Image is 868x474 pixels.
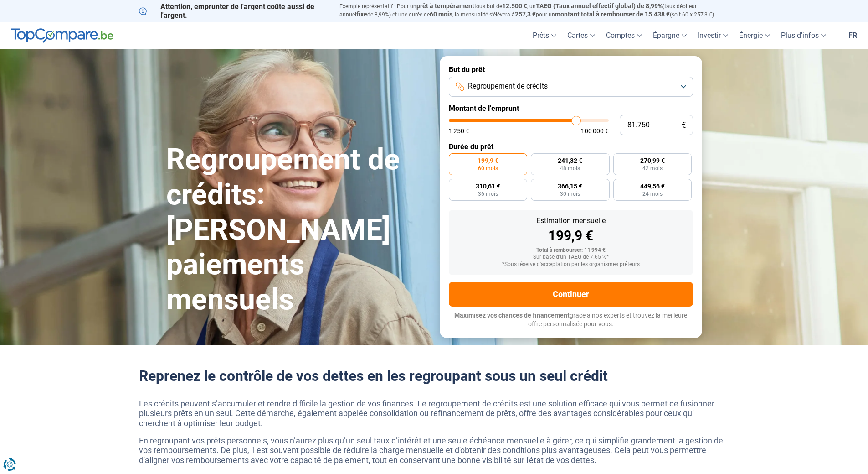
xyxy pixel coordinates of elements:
div: Estimation mensuelle [456,217,686,224]
p: En regroupant vos prêts personnels, vous n’aurez plus qu’un seul taux d’intérêt et une seule éché... [139,436,729,465]
div: Total à rembourser: 11 994 € [456,247,686,254]
span: € [682,121,686,129]
div: *Sous réserve d'acceptation par les organismes prêteurs [456,261,686,268]
a: Énergie [734,22,776,49]
span: 1 250 € [449,128,469,134]
button: Continuer [449,282,693,307]
a: Cartes [562,22,601,49]
h2: Reprenez le contrôle de vos dettes en les regroupant sous un seul crédit [139,367,729,385]
div: Sur base d'un TAEG de 7.65 %* [456,254,686,260]
a: Comptes [601,22,647,49]
span: TAEG (Taux annuel effectif global) de 8,99% [536,2,663,10]
a: Prêts [527,22,562,49]
a: Investir [692,22,734,49]
span: 30 mois [560,191,580,197]
span: 199,9 € [478,157,498,164]
label: Montant de l'emprunt [449,104,693,113]
span: 449,56 € [640,183,665,189]
span: 310,61 € [476,183,500,189]
label: Durée du prêt [449,142,693,151]
span: 366,15 € [558,183,582,189]
span: 36 mois [478,191,498,197]
label: But du prêt [449,65,693,74]
button: Regroupement de crédits [449,77,693,97]
span: fixe [356,10,367,18]
p: Attention, emprunter de l'argent coûte aussi de l'argent. [139,2,329,20]
span: 60 mois [430,10,452,18]
span: 257,3 € [515,10,536,18]
span: Maximisez vos chances de financement [454,312,570,319]
span: 12.500 € [502,2,527,10]
h1: Regroupement de crédits: [PERSON_NAME] paiements mensuels [166,142,429,318]
span: montant total à rembourser de 15.438 € [555,10,670,18]
span: 100 000 € [581,128,609,134]
span: 24 mois [642,191,663,197]
p: grâce à nos experts et trouvez la meilleure offre personnalisée pour vous. [449,311,693,329]
span: Regroupement de crédits [468,81,548,91]
span: 241,32 € [558,157,582,164]
span: 60 mois [478,166,498,171]
a: Épargne [647,22,692,49]
div: 199,9 € [456,229,686,243]
p: Exemple représentatif : Pour un tous but de , un (taux débiteur annuel de 8,99%) et une durée de ... [339,2,729,19]
a: fr [843,22,863,49]
span: prêt à tempérament [416,2,474,10]
a: Plus d'infos [776,22,832,49]
span: 270,99 € [640,157,665,164]
span: 42 mois [642,166,663,171]
img: TopCompare [11,28,113,43]
p: Les crédits peuvent s’accumuler et rendre difficile la gestion de vos finances. Le regroupement d... [139,399,729,428]
span: 48 mois [560,166,580,171]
